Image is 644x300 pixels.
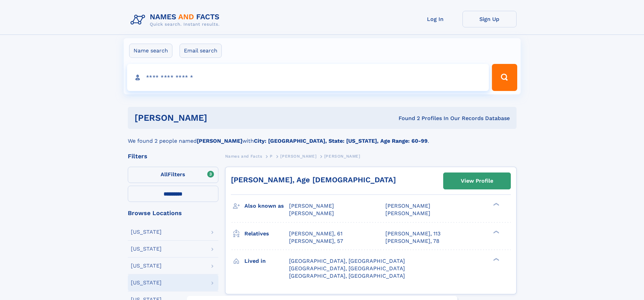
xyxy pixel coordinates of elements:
div: Filters [128,153,218,159]
div: Found 2 Profiles In Our Records Database [303,115,510,122]
span: [PERSON_NAME] [289,203,334,209]
div: [US_STATE] [131,280,162,285]
a: [PERSON_NAME], 57 [289,237,343,245]
a: [PERSON_NAME], Age [DEMOGRAPHIC_DATA] [231,176,396,184]
span: All [161,171,168,178]
span: [PERSON_NAME] [385,203,430,209]
div: View Profile [461,173,493,189]
div: [US_STATE] [131,246,162,252]
a: Names and Facts [225,152,262,160]
label: Name search [129,44,172,58]
span: [PERSON_NAME] [324,154,360,159]
a: [PERSON_NAME], 78 [385,237,439,245]
a: Sign Up [462,11,517,27]
span: [PERSON_NAME] [385,210,430,216]
a: View Profile [444,173,510,189]
label: Filters [128,167,218,183]
div: ❯ [492,230,500,234]
img: Logo Names and Facts [128,11,225,29]
a: [PERSON_NAME], 61 [289,230,342,237]
b: City: [GEOGRAPHIC_DATA], State: [US_STATE], Age Range: 60-99 [254,138,428,144]
h3: Relatives [244,228,289,239]
div: [US_STATE] [131,229,162,235]
a: P [270,152,273,160]
input: search input [127,64,489,91]
b: [PERSON_NAME] [197,138,242,144]
a: [PERSON_NAME] [280,152,316,160]
div: ❯ [492,202,500,207]
div: Browse Locations [128,210,218,216]
span: [PERSON_NAME] [289,210,334,216]
span: [GEOGRAPHIC_DATA], [GEOGRAPHIC_DATA] [289,273,405,279]
h3: Also known as [244,200,289,212]
span: [PERSON_NAME] [280,154,316,159]
span: [GEOGRAPHIC_DATA], [GEOGRAPHIC_DATA] [289,258,405,264]
a: [PERSON_NAME], 113 [385,230,440,237]
span: [GEOGRAPHIC_DATA], [GEOGRAPHIC_DATA] [289,265,405,272]
span: P [270,154,273,159]
div: [US_STATE] [131,263,162,269]
div: ❯ [492,257,500,261]
h1: [PERSON_NAME] [135,114,303,122]
h3: Lived in [244,255,289,267]
label: Email search [180,44,222,58]
button: Search Button [492,64,517,91]
div: We found 2 people named with . [128,129,517,145]
a: Log In [408,11,462,27]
